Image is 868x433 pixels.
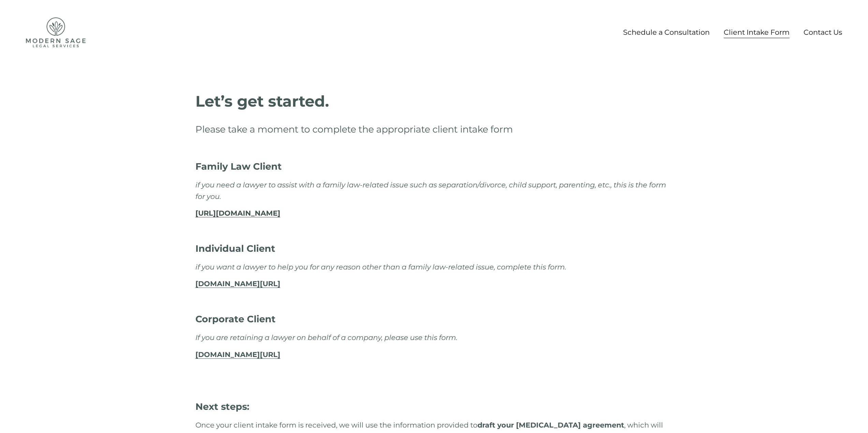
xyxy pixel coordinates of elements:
em: If you are retaining a lawyer on behalf of a company, please use this form. [195,333,457,342]
a: [DOMAIN_NAME][URL] [195,279,280,288]
a: [DOMAIN_NAME][URL] [195,350,280,359]
a: [URL][DOMAIN_NAME] [195,209,280,217]
span: Please take a moment to complete the appropriate client intake form [195,124,513,135]
a: Contact Us [804,26,842,38]
strong: Individual Client [195,243,275,254]
em: if you want a lawyer to help you for any reason other than a family law-related issue, complete t... [195,263,566,271]
em: if you need a lawyer to assist with a family law-related issue such as separation/divorce, child ... [195,181,668,200]
img: Modern Sage Legal Services [26,17,86,47]
strong: Let’s get started. [195,92,329,110]
strong: draft your [MEDICAL_DATA] agreement [477,421,624,429]
strong: Next steps: [195,401,249,412]
a: Schedule a Consultation [623,26,710,38]
a: Client Intake Form [724,26,790,38]
strong: Family Law Client [195,161,282,172]
strong: Corporate Client [195,313,276,325]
